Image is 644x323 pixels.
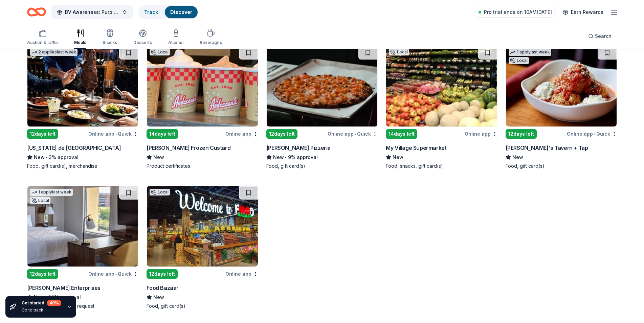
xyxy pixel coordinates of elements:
[144,9,158,15] a: Track
[225,270,258,278] div: Online app
[147,163,258,169] div: Product certificates
[88,130,138,138] div: Online app Quick
[47,300,61,306] div: 40 %
[150,189,170,195] div: Local
[147,284,179,292] div: Food Bazaar
[27,4,46,20] a: Home
[474,7,556,18] a: Pro trial ends on 10AM[DATE]
[27,269,58,279] div: 12 days left
[506,129,537,139] div: 12 days left
[559,6,607,18] a: Earn Rewards
[27,163,138,169] div: Food, gift card(s), merchandise
[200,40,222,45] div: Beverages
[567,130,617,138] div: Online app Quick
[285,155,287,160] span: •
[133,40,152,45] div: Desserts
[22,307,61,313] div: Go to track
[65,8,119,16] span: DV Awareness: Purple Table Talk
[506,46,617,126] img: Image for Tommy's Tavern + Tap
[147,129,178,139] div: 14 days left
[51,5,133,19] button: DV Awareness: Purple Table Talk
[594,131,595,137] span: •
[27,186,138,309] a: Image for Scott Enterprises1 applylast weekLocal12days leftOnline app•Quick[PERSON_NAME] Enterpri...
[273,153,284,161] span: New
[328,130,378,138] div: Online app Quick
[484,8,552,16] span: Pro trial ends on 10AM[DATE]
[147,186,258,267] img: Image for Food Bazaar
[506,46,617,169] a: Image for Tommy's Tavern + Tap1 applylast weekLocal12days leftOnline app•Quick[PERSON_NAME]'s Tav...
[138,5,198,19] button: TrackDiscover
[147,46,258,169] a: Image for Anderson's Frozen CustardLocal14days leftOnline app[PERSON_NAME] Frozen CustardNewProdu...
[386,46,497,169] a: Image for My Village SupermarketLocal14days leftOnline appMy Village SupermarketNewFood, snacks, ...
[46,155,47,160] span: •
[386,144,446,152] div: My Village Supermarket
[583,29,617,43] button: Search
[115,271,117,277] span: •
[153,293,164,301] span: New
[266,153,378,161] div: 9% approval
[147,144,230,152] div: [PERSON_NAME] Frozen Custard
[30,49,77,56] div: 2 applies last week
[355,131,356,137] span: •
[27,40,58,45] div: Auction & raffle
[27,46,138,169] a: Image for Texas de Brazil2 applieslast week12days leftOnline app•Quick[US_STATE] de [GEOGRAPHIC_D...
[266,129,297,139] div: 12 days left
[465,130,497,138] div: Online app
[133,26,152,49] button: Desserts
[27,153,138,161] div: 3% approval
[27,186,138,267] img: Image for Scott Enterprises
[27,46,138,126] img: Image for Texas de Brazil
[170,9,192,15] a: Discover
[30,189,73,196] div: 1 apply last week
[168,26,183,49] button: Alcohol
[150,49,170,55] div: Local
[27,284,101,292] div: [PERSON_NAME] Enterprises
[200,26,222,49] button: Beverages
[74,40,86,45] div: Meals
[509,57,529,64] div: Local
[509,49,551,56] div: 1 apply last week
[22,300,61,306] div: Get started
[595,32,612,40] span: Search
[506,163,617,169] div: Food, gift card(s)
[266,163,378,169] div: Food, gift card(s)
[27,26,58,49] button: Auction & raffle
[266,144,331,152] div: [PERSON_NAME] Pizzeria
[168,40,183,45] div: Alcohol
[34,153,45,161] span: New
[386,129,417,139] div: 14 days left
[147,46,258,126] img: Image for Anderson's Frozen Custard
[147,269,178,279] div: 12 days left
[386,46,497,126] img: Image for My Village Supermarket
[225,130,258,138] div: Online app
[393,153,403,161] span: New
[74,26,86,49] button: Meals
[88,270,138,278] div: Online app Quick
[103,40,117,45] div: Snacks
[147,303,258,309] div: Food, gift card(s)
[27,129,58,139] div: 12 days left
[153,153,164,161] span: New
[389,49,409,55] div: Local
[27,144,121,152] div: [US_STATE] de [GEOGRAPHIC_DATA]
[386,163,497,169] div: Food, snacks, gift card(s)
[266,46,378,169] a: Image for Pepe's Pizzeria12days leftOnline app•Quick[PERSON_NAME] PizzeriaNew•9% approvalFood, gi...
[30,197,50,204] div: Local
[267,46,377,126] img: Image for Pepe's Pizzeria
[506,144,588,152] div: [PERSON_NAME]'s Tavern + Tap
[512,153,523,161] span: New
[115,131,117,137] span: •
[103,26,117,49] button: Snacks
[147,186,258,309] a: Image for Food BazaarLocal12days leftOnline appFood BazaarNewFood, gift card(s)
